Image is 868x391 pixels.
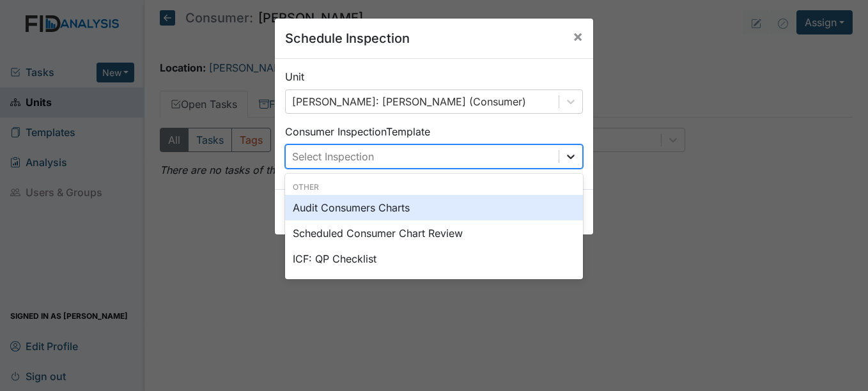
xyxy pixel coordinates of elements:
label: Unit [285,69,304,84]
div: Audit Consumers Charts [285,195,583,220]
div: Scheduled Consumer Chart Review [285,220,583,246]
div: Select Inspection [292,149,374,164]
div: ICF: QP Checklist [285,246,583,272]
span: × [573,27,583,45]
h5: Schedule Inspection [285,29,410,48]
div: Other [285,181,583,193]
label: Consumer Inspection Template [285,124,430,139]
div: [PERSON_NAME]: [PERSON_NAME] (Consumer) [292,94,526,109]
button: Close [562,19,593,54]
